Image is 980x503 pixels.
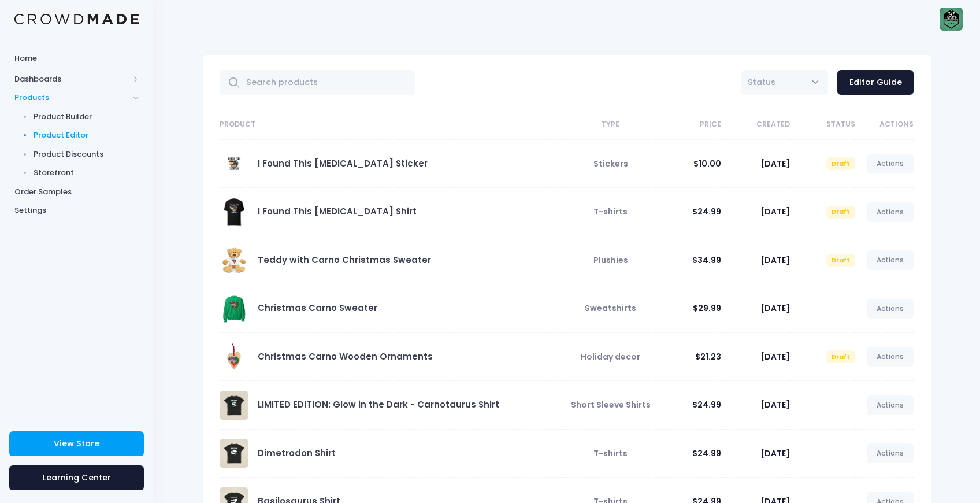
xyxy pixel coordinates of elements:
a: Actions [867,154,914,173]
span: Dashboards [14,73,129,85]
a: I Found This [MEDICAL_DATA] Shirt [258,205,417,217]
a: LIMITED EDITION: Glow in the Dark - Carnotaurus Shirt [258,398,499,410]
span: Short Sleeve Shirts [571,399,651,410]
a: Christmas Carno Sweater [258,302,377,314]
th: Product: activate to sort column ascending [220,110,560,140]
a: Editor Guide [837,70,914,95]
span: $34.99 [692,254,721,266]
span: Draft [826,350,856,363]
span: T-shirts [593,447,628,459]
span: View Store [54,438,99,449]
span: [DATE] [760,158,790,169]
input: Search products [220,70,415,95]
span: Product Discounts [34,149,139,160]
th: Actions: activate to sort column ascending [855,110,914,140]
span: Stickers [593,158,628,169]
span: Status [748,76,775,88]
a: I Found This [MEDICAL_DATA] Sticker [258,157,428,169]
span: Product Editor [34,130,139,141]
img: Logo [14,14,139,25]
span: [DATE] [760,254,790,266]
span: $10.00 [693,158,721,169]
a: Actions [867,395,914,415]
span: [DATE] [760,302,790,314]
span: Sweatshirts [585,302,636,314]
span: Home [14,53,139,64]
span: Draft [826,157,856,170]
th: Type: activate to sort column ascending [560,110,656,140]
span: Draft [826,254,856,267]
span: $24.99 [692,447,721,459]
span: Draft [826,206,856,219]
a: Actions [867,443,914,463]
a: Teddy with Carno Christmas Sweater [258,254,431,266]
th: Status: activate to sort column ascending [790,110,856,140]
span: Plushies [593,254,628,266]
a: Actions [867,347,914,367]
a: Dimetrodon Shirt [258,447,336,459]
span: [DATE] [760,447,790,459]
span: Products [14,92,129,103]
img: User [940,8,963,31]
span: [DATE] [760,206,790,217]
a: Actions [867,202,914,222]
span: [DATE] [760,399,790,410]
span: Holiday decor [581,351,640,363]
a: Learning Center [9,465,144,490]
span: $24.99 [692,399,721,410]
span: Status [741,70,828,95]
a: Actions [867,250,914,270]
span: $24.99 [692,206,721,217]
span: T-shirts [593,206,628,217]
a: Actions [867,299,914,319]
span: Storefront [34,167,139,179]
span: Product Builder [34,111,139,123]
a: Christmas Carno Wooden Ornaments [258,350,433,363]
span: Settings [14,205,139,216]
th: Created: activate to sort column ascending [721,110,789,140]
span: $21.23 [695,351,721,363]
span: [DATE] [760,351,790,363]
span: Learning Center [43,472,111,483]
th: Price: activate to sort column ascending [655,110,721,140]
span: Order Samples [14,186,139,198]
a: View Store [9,431,144,456]
span: $29.99 [693,302,721,314]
